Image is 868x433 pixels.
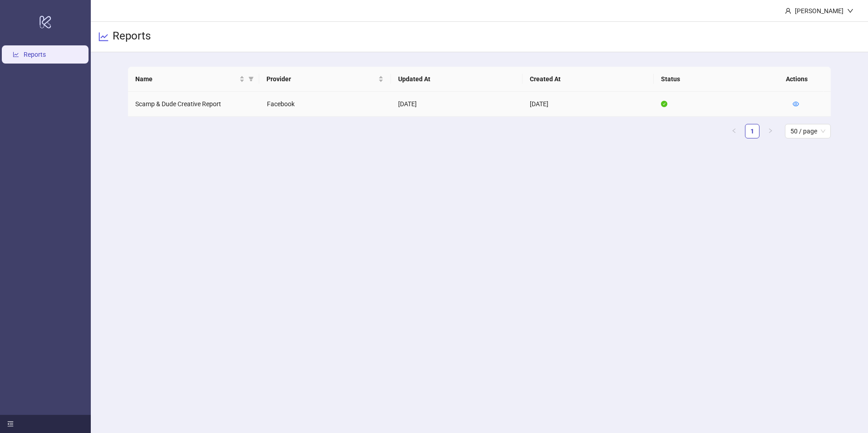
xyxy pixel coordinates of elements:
[793,101,799,107] span: eye
[745,124,759,138] li: 1
[727,124,741,138] button: left
[247,72,256,86] span: filter
[731,128,737,133] span: left
[763,124,778,138] li: Next Page
[113,29,151,44] h3: Reports
[24,51,46,58] a: Reports
[785,124,831,138] div: Page Size
[7,421,14,427] span: menu-fold
[266,74,376,84] span: Provider
[391,92,523,117] td: [DATE]
[391,67,523,92] th: Updated At
[791,6,847,16] div: [PERSON_NAME]
[259,67,391,92] th: Provider
[248,76,254,82] span: filter
[768,128,773,133] span: right
[654,67,785,92] th: Status
[98,31,109,42] span: line-chart
[779,67,824,92] th: Actions
[128,92,260,117] td: Scamp & Dude Creative Report
[135,74,238,84] span: Name
[745,124,759,138] a: 1
[793,100,799,108] a: eye
[790,124,825,138] span: 50 / page
[763,124,778,138] button: right
[785,8,791,14] span: user
[260,92,391,117] td: Facebook
[523,67,654,92] th: Created At
[661,101,667,107] span: check-circle
[727,124,741,138] li: Previous Page
[847,8,853,14] span: down
[523,92,654,117] td: [DATE]
[128,67,260,92] th: Name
